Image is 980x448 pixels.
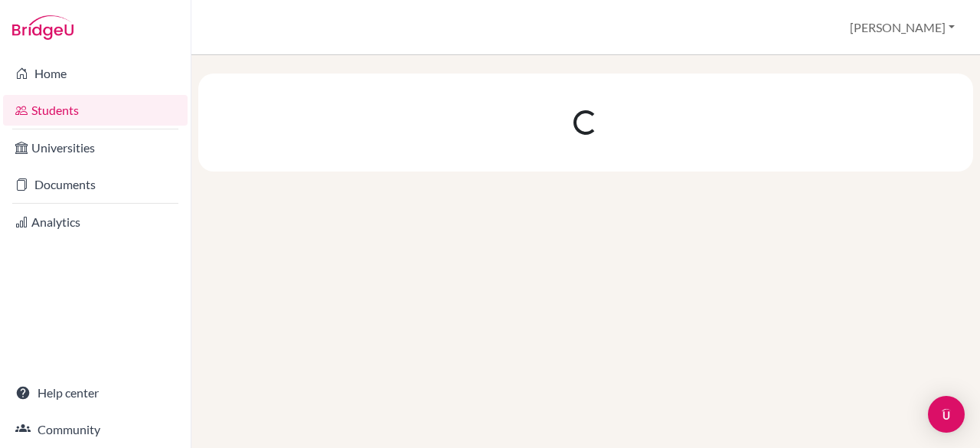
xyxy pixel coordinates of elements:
[12,15,73,40] img: Bridge-U
[3,132,188,163] a: Universities
[3,169,188,200] a: Documents
[928,396,965,433] div: Open Intercom Messenger
[843,13,962,42] button: [PERSON_NAME]
[3,58,188,89] a: Home
[3,414,188,445] a: Community
[3,95,188,126] a: Students
[3,378,188,408] a: Help center
[3,207,188,237] a: Analytics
